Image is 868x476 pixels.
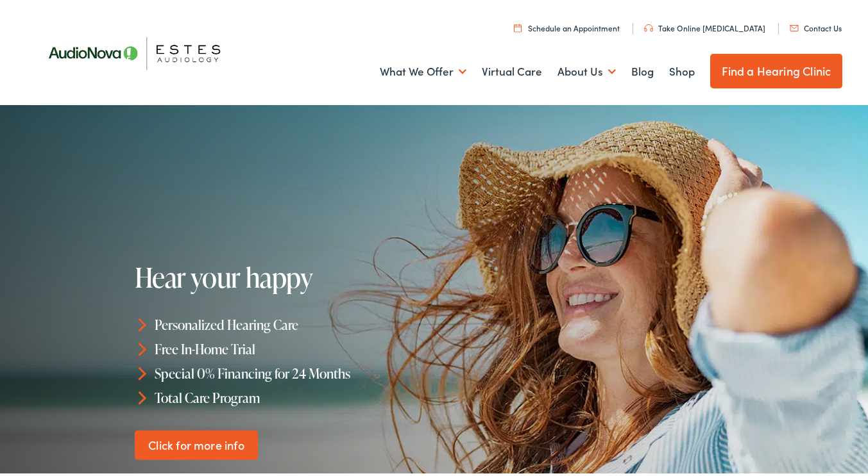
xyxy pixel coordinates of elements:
a: Click for more info [135,427,259,457]
a: Contact Us [790,20,842,31]
li: Special 0% Financing for 24 Months [135,359,439,383]
img: utility icon [644,22,653,29]
li: Total Care Program [135,382,439,407]
a: Virtual Care [482,45,542,93]
h1: Hear your happy [135,260,439,290]
a: What We Offer [380,45,466,93]
a: About Us [557,45,616,93]
a: Schedule an Appointment [514,20,620,31]
a: Blog [631,45,654,93]
li: Free In-Home Trial [135,334,439,359]
a: Shop [669,45,695,93]
img: utility icon [514,21,522,29]
a: Find a Hearing Clinic [710,51,843,86]
a: Take Online [MEDICAL_DATA] [644,20,765,31]
img: utility icon [790,22,799,29]
li: Personalized Hearing Care [135,310,439,334]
